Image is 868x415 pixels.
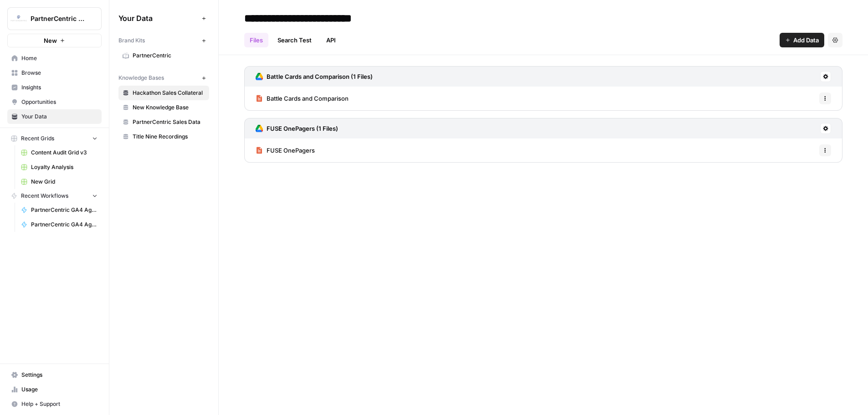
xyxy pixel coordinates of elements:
button: Recent Grids [7,132,102,145]
span: New Knowledge Base [133,103,205,112]
span: Knowledge Bases [118,74,164,82]
span: Settings [21,371,98,379]
button: New [7,34,102,47]
a: Home [7,51,102,66]
a: Battle Cards and Comparison (1 Files) [256,67,373,87]
span: PartnerCentric GA4 Agent - [DATE] -Leads - SQLs [31,220,98,229]
a: PartnerCentric [118,48,209,63]
span: New [44,36,57,45]
span: Your Data [118,13,198,24]
span: Recent Workflows [21,192,68,200]
span: PartnerCentric Sales Tools [31,14,86,23]
span: Opportunities [21,98,98,106]
span: Your Data [21,113,98,121]
a: New Knowledge Base [118,100,209,115]
span: Browse [21,69,98,77]
a: Loyalty Analysis [17,160,102,174]
a: Files [244,33,268,47]
span: Add Data [793,36,819,45]
button: Recent Workflows [7,189,102,203]
span: Help + Support [21,400,98,408]
span: Content Audit Grid v3 [31,149,98,157]
a: Title Nine Recordings [118,129,209,144]
h3: FUSE OnePagers (1 Files) [267,124,338,133]
a: Usage [7,382,102,397]
span: PartnerCentric [133,51,205,60]
a: Settings [7,368,102,382]
a: Hackathon Sales Collateral [118,86,209,100]
a: PartnerCentric Sales Data [118,115,209,129]
a: Content Audit Grid v3 [17,145,102,160]
span: PartnerCentric GA4 Agent [31,206,98,214]
span: FUSE OnePagers [267,146,315,155]
a: Search Test [272,33,317,47]
a: Your Data [7,109,102,124]
a: FUSE OnePagers [256,138,315,162]
span: Brand Kits [118,36,145,45]
button: Add Data [780,33,824,47]
span: New Grid [31,178,98,186]
a: New Grid [17,174,102,189]
span: Recent Grids [21,134,54,143]
a: Insights [7,80,102,95]
a: Battle Cards and Comparison [256,87,349,110]
span: PartnerCentric Sales Data [133,118,205,126]
h3: Battle Cards and Comparison (1 Files) [267,72,373,81]
span: Insights [21,83,98,92]
span: Hackathon Sales Collateral [133,89,205,97]
span: Battle Cards and Comparison [267,94,349,103]
button: Help + Support [7,397,102,411]
a: PartnerCentric GA4 Agent [17,203,102,217]
span: Home [21,54,98,62]
a: PartnerCentric GA4 Agent - [DATE] -Leads - SQLs [17,217,102,232]
a: Opportunities [7,95,102,109]
img: PartnerCentric Sales Tools Logo [10,10,27,27]
span: Title Nine Recordings [133,133,205,141]
span: Loyalty Analysis [31,163,98,171]
a: FUSE OnePagers (1 Files) [256,118,338,138]
span: Usage [21,385,98,394]
button: Workspace: PartnerCentric Sales Tools [7,7,102,30]
a: API [321,33,341,47]
a: Browse [7,66,102,80]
